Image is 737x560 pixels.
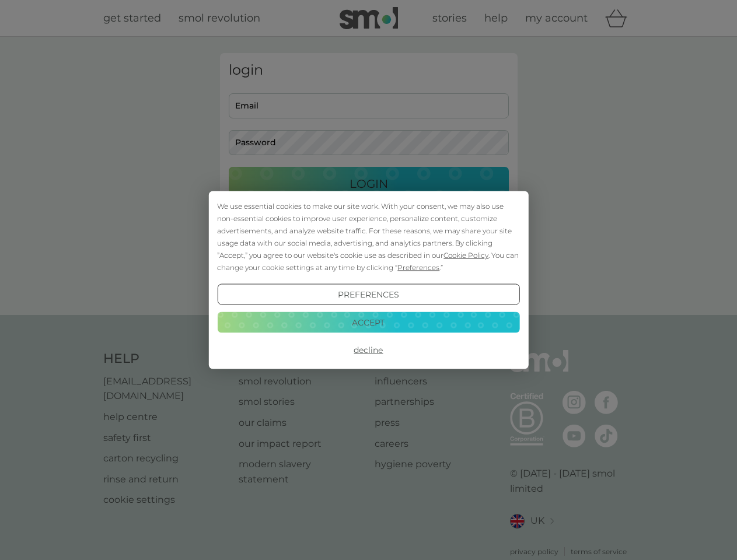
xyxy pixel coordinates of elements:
[217,200,519,274] div: We use essential cookies to make our site work. With your consent, we may also use non-essential ...
[397,263,439,272] span: Preferences
[443,251,488,260] span: Cookie Policy
[208,191,528,369] div: Cookie Consent Prompt
[217,339,519,360] button: Decline
[217,311,519,332] button: Accept
[217,284,519,305] button: Preferences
